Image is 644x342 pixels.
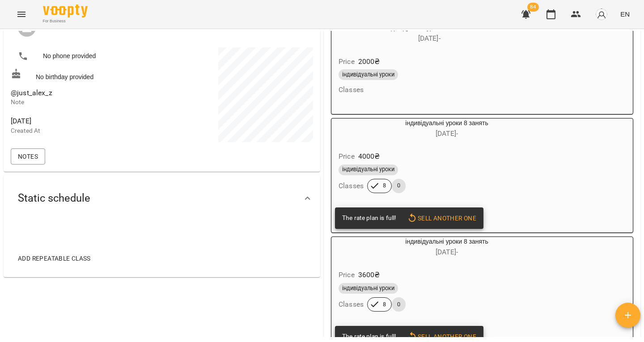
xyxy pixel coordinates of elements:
button: Notes [11,148,45,165]
h6: Price [339,269,355,281]
span: 84 [527,3,539,12]
img: Voopty Logo [43,4,88,17]
div: індивідуальні уроки 8 занять [331,237,562,258]
p: Created At [11,127,160,135]
h6: Classes [339,180,364,192]
p: 2000 ₴ [358,56,380,67]
button: індивідуальні уроки 8 занять[DATE]- Price3600₴індивідуальні урокиClasses80 [331,237,562,322]
div: No birthday provided [9,67,162,83]
span: 8 [377,182,391,190]
h6: Price [339,55,355,68]
a: [PERSON_NAME] [43,23,97,32]
li: No phone provided [11,47,160,65]
span: 0 [392,300,406,308]
span: Add repeatable class [18,253,91,264]
div: The rate plan is full! [342,210,396,226]
span: 0 [392,182,406,190]
button: EN [617,6,633,22]
span: For Business [43,18,88,24]
span: Sell another one [407,213,476,224]
span: індивідуальні уроки [339,71,398,79]
h6: Classes [339,84,364,96]
button: Menu [11,4,32,25]
span: Notes [18,151,38,162]
span: [DATE] - [436,248,458,256]
span: [DATE] - [436,129,458,138]
p: 3600 ₴ [358,270,380,280]
div: індивідуальні уроки 4 заняття [331,23,527,45]
h6: Classes [339,298,364,311]
span: [DATE] [11,116,160,127]
button: Add repeatable class [14,250,94,266]
button: індивідуальні уроки 4 заняття[DATE]- Price2000₴індивідуальні урокиClasses [331,23,527,107]
div: Static schedule [4,175,320,221]
span: Static schedule [18,191,90,205]
span: [DATE] - [418,34,441,42]
span: 8 [377,300,391,308]
h6: Price [339,150,355,163]
span: Sell another one [407,331,476,342]
p: Note [11,98,160,107]
span: індивідуальні уроки [339,165,398,173]
span: EN [620,9,630,19]
p: 4000 ₴ [358,151,380,162]
div: індивідуальні уроки 8 занять [331,118,562,140]
button: індивідуальні уроки 8 занять[DATE]- Price4000₴індивідуальні урокиClasses80 [331,118,562,204]
span: індивідуальні уроки [339,284,398,292]
span: @just_alex_z [11,89,52,97]
img: avatar_s.png [595,8,608,21]
button: Sell another one [403,210,480,226]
